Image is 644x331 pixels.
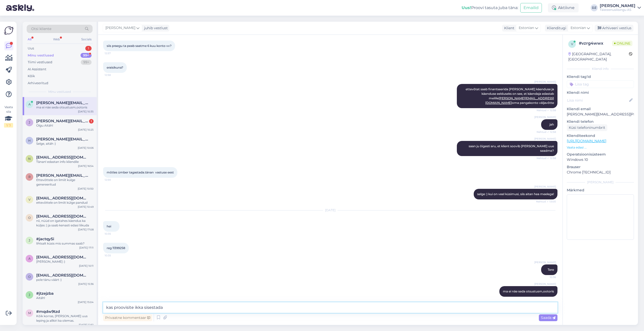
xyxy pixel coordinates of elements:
[28,257,31,260] span: a
[29,238,30,242] span: j
[600,4,641,12] a: [PERSON_NAME]Täisteenusliisingu AS
[36,173,89,178] span: robert.afontsikov@tele2.com
[36,123,94,128] div: Olgu Aitäh!
[537,275,556,279] span: 10:36
[502,25,514,31] div: Klient
[534,282,556,286] span: [PERSON_NAME]
[36,291,54,296] span: #jtzejzba
[80,36,93,43] div: Socials
[28,157,31,161] span: n
[4,123,13,128] div: 1 / 3
[567,133,634,138] p: Klienditeekond
[28,311,31,315] span: m
[36,119,89,123] span: julia.vares@tele2.com
[567,139,606,143] a: [URL][DOMAIN_NAME]
[79,323,94,327] div: [DATE] 12:51
[591,4,598,11] div: DZ
[28,175,31,179] span: r
[29,121,30,124] span: j
[27,36,32,43] div: All
[78,228,94,231] div: [DATE] 17:08
[36,241,94,246] div: lihtsalt küsis mis summas saab?
[28,102,31,106] span: a
[567,124,607,131] div: Küsi telefoninumbrit
[28,60,52,65] div: Tiimi vestlused
[28,275,31,279] span: o
[534,115,556,119] span: [PERSON_NAME]
[36,259,94,264] div: [PERSON_NAME] :)
[567,170,634,175] p: Chrome [TECHNICAL_ID]
[36,273,89,278] span: oksana.vappe@tele2.com
[89,119,94,124] div: 1
[85,46,92,51] div: 1
[477,192,554,196] span: selge :) kui on veel küsimusi, siis aitan hea meelega!
[107,224,111,228] span: hei
[28,198,30,201] span: v
[142,25,168,31] div: juhib vestlust
[36,178,94,187] div: Ettevõttele on limiit külge genereeritud
[78,187,94,191] div: [DATE] 10:50
[534,80,556,84] span: [PERSON_NAME]
[36,155,89,160] span: natalia.katsalukha@tele2.com
[36,237,54,241] span: #jactqy5i
[36,314,94,323] div: Kõik korras, [PERSON_NAME] uus leping ja allkiri ka olemas.
[31,26,51,32] span: Otsi kliente
[28,81,48,86] div: Arhiveeritud
[537,130,556,134] span: Nähtud ✓ 12:58
[537,108,556,112] span: Nähtud ✓ 12:58
[36,141,94,146] div: Selge, aitäh :)
[81,60,92,65] div: 99+
[612,41,632,46] span: Online
[48,89,71,94] span: Minu vestlused
[107,246,125,250] span: reg 11399258
[36,101,89,105] span: anna.morozova@tele2.com
[28,46,34,51] div: Uus
[600,8,635,12] div: Täisteenusliisingu AS
[503,289,554,293] span: ma ei näe seda otsustusm,ootoris
[534,137,556,141] span: [PERSON_NAME]
[485,96,554,105] a: [PERSON_NAME][EMAIL_ADDRESS][DOMAIN_NAME]
[567,98,628,103] input: Lisa nimi
[36,160,94,164] div: Tänan! edastan info kliendile
[28,74,35,79] div: Kõik
[28,67,46,72] div: AI Assistent
[469,144,555,153] span: saan ju õigesti aru, et klient soovib [PERSON_NAME] uue seadme?
[107,66,123,69] span: eraisikuna?
[567,74,634,79] p: Kliendi tag'id
[536,200,556,203] span: Nähtud ✓ 13:00
[36,296,94,300] div: Aitäh!
[579,40,612,46] div: # vzrg4wwx
[79,264,94,268] div: [DATE] 10:11
[107,170,174,174] span: mõtles ümber tagastada.tänan vastuse eest
[462,5,471,10] b: Uus!
[36,309,60,314] span: #mqdw9tzd
[28,139,31,142] span: h
[534,260,556,264] span: [PERSON_NAME]
[534,185,556,189] span: [PERSON_NAME]
[105,73,124,77] span: 12:58
[519,25,534,31] span: Estonian
[78,164,94,168] div: [DATE] 16:54
[52,36,61,43] div: Web
[567,119,634,124] p: Kliendi telefon
[548,3,579,12] div: Aktiivne
[549,123,554,126] span: jah
[571,42,573,46] span: v
[462,5,518,11] div: Proovi tasuta juba täna:
[4,26,14,35] img: Askly Logo
[103,314,152,321] div: Privaatne kommentaar
[567,164,634,170] p: Brauser
[568,51,629,62] div: [GEOGRAPHIC_DATA], [GEOGRAPHIC_DATA]
[105,25,135,31] span: [PERSON_NAME]
[567,112,634,117] p: [PERSON_NAME][EMAIL_ADDRESS][PERSON_NAME][DOMAIN_NAME]
[78,128,94,132] div: [DATE] 10:25
[567,67,634,71] div: Kliendi info
[567,188,634,193] p: Märkmed
[36,219,94,228] div: nii, nüüd on igatahes käendus ka küljes :) ja saab kenasti edasi liikuda
[78,205,94,209] div: [DATE] 10:49
[567,152,634,157] p: Operatsioonisüsteem
[36,105,94,110] div: ma ei näe seda otsustusm,ootoris
[36,137,89,141] span: helen.hiiob@tele2.com
[595,25,633,32] div: Arhiveeri vestlus
[466,87,555,105] span: ettevõtet saab finantseerida [PERSON_NAME] käenduse ja käenduse eelduseks on see, et käendaja eda...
